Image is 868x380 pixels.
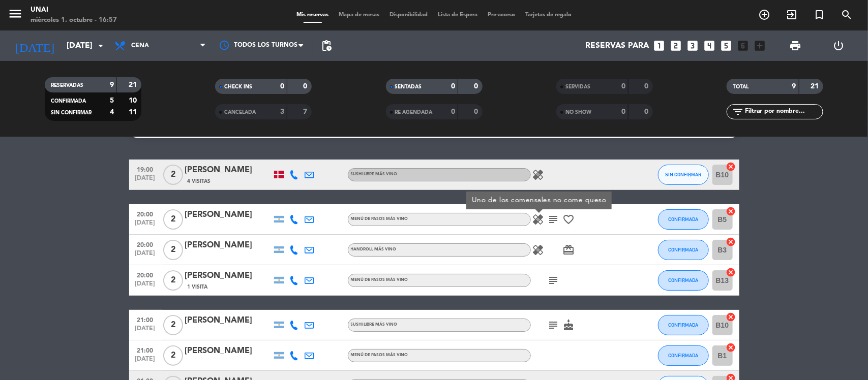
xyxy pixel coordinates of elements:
span: [DATE] [133,250,158,262]
strong: 9 [110,81,114,88]
i: exit_to_app [786,9,798,21]
button: CONFIRMADA [658,315,709,335]
strong: 0 [474,108,480,115]
strong: 0 [644,108,650,115]
strong: 0 [621,83,625,90]
span: print [789,40,801,52]
i: add_box [754,39,767,52]
div: miércoles 1. octubre - 16:57 [31,15,117,25]
strong: 5 [110,97,114,104]
i: cancel [726,237,736,247]
i: looks_4 [703,39,716,52]
i: menu [8,6,23,21]
strong: 0 [644,83,650,90]
span: 2 [163,165,183,185]
i: cancel [726,342,736,353]
span: MENÚ DE PASOS MÁS VINO [351,217,408,221]
span: CANCELADA [224,110,256,115]
i: favorite_border [563,213,575,226]
span: Pre-acceso [483,12,520,18]
strong: 7 [304,108,310,115]
i: looks_6 [737,39,750,52]
span: [DATE] [133,325,158,337]
i: subject [548,319,560,331]
span: TOTAL [733,84,749,89]
div: [PERSON_NAME] [185,269,272,282]
div: [PERSON_NAME] [185,239,272,252]
span: 2 [163,209,183,230]
strong: 0 [621,108,625,115]
span: HANDROLL MÁS VINO [351,247,397,251]
div: LOG OUT [817,30,860,61]
span: CONFIRMADA [668,322,698,328]
span: pending_actions [320,40,333,52]
span: Mis reservas [291,12,334,18]
span: CONFIRMADA [668,277,698,283]
i: subject [548,274,560,287]
i: search [841,9,853,21]
span: 21:00 [133,344,158,356]
i: turned_in_not [813,9,825,21]
i: add_circle_outline [758,9,770,21]
span: NO SHOW [565,110,591,115]
div: [PERSON_NAME] [185,344,272,358]
i: card_giftcard [563,244,575,256]
i: power_settings_new [832,40,845,52]
span: 20:00 [133,238,158,250]
span: 2 [163,345,183,366]
strong: 0 [304,83,310,90]
i: cancel [726,267,736,277]
span: Mapa de mesas [334,12,384,18]
i: cancel [726,206,736,216]
strong: 0 [280,83,284,90]
strong: 21 [811,83,821,90]
i: cancel [726,312,736,322]
span: SIN CONFIRMAR [51,110,92,115]
span: 2 [163,315,183,335]
strong: 21 [129,81,139,88]
span: CONFIRMADA [51,99,86,104]
input: Filtrar por nombre... [744,106,823,117]
span: Reservas para [586,41,649,51]
span: SERVIDAS [565,84,590,89]
i: cake [563,319,575,331]
strong: 0 [451,83,455,90]
strong: 11 [129,109,139,116]
i: healing [532,213,545,226]
i: looks_3 [686,39,700,52]
span: [DATE] [133,219,158,231]
span: 20:00 [133,269,158,280]
span: Lista de Espera [433,12,483,18]
button: menu [8,6,23,25]
strong: 0 [474,83,480,90]
span: 19:00 [133,163,158,175]
span: CHECK INS [224,84,252,89]
div: Unai [31,5,117,15]
span: [DATE] [133,175,158,186]
strong: 10 [129,97,139,104]
span: Tarjetas de regalo [520,12,577,18]
span: Cena [131,42,149,49]
span: 2 [163,240,183,260]
i: looks_5 [720,39,733,52]
span: [DATE] [133,356,158,367]
i: subject [548,213,560,226]
span: RE AGENDADA [395,110,433,115]
span: 1 Visita [188,283,208,291]
span: SENTADAS [395,84,422,89]
span: CONFIRMADA [668,216,698,222]
button: CONFIRMADA [658,270,709,291]
strong: 4 [110,109,114,116]
div: [PERSON_NAME] [185,208,272,221]
span: SIN CONFIRMAR [665,172,701,177]
span: MENÚ DE PASOS MÁS VINO [351,353,408,357]
span: 21:00 [133,313,158,325]
i: healing [532,169,545,181]
i: filter_list [732,106,744,118]
span: 2 [163,270,183,291]
strong: 9 [792,83,796,90]
i: [DATE] [8,35,62,57]
button: CONFIRMADA [658,240,709,260]
span: Disponibilidad [384,12,433,18]
button: CONFIRMADA [658,345,709,366]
